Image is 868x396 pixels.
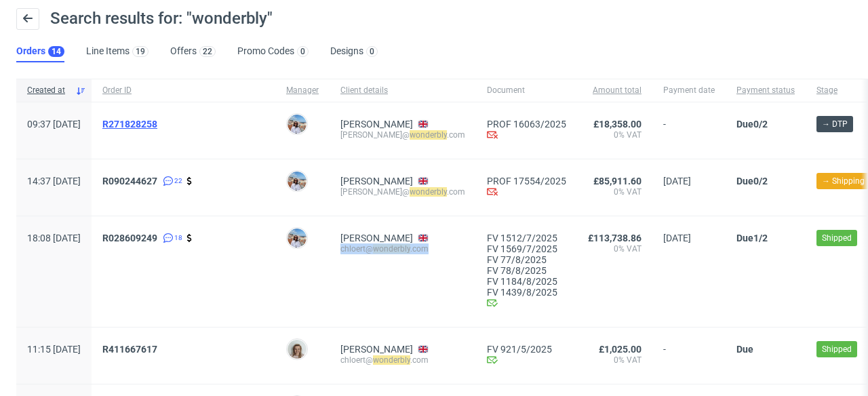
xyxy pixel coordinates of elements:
[487,233,566,243] a: FV 1512/7/2025
[340,186,465,197] div: [PERSON_NAME]@ .com
[288,115,307,134] img: Marta Kozłowska
[160,176,182,186] a: 22
[340,243,465,254] div: chloert@ .com
[102,85,264,96] span: Order ID
[736,119,753,130] span: Due
[487,344,566,355] a: FV 921/5/2025
[663,85,715,96] span: Payment date
[340,119,413,130] a: [PERSON_NAME]
[487,119,566,130] a: PROF 16063/2025
[160,233,182,243] a: 18
[487,287,566,298] a: FV 1439/8/2025
[736,233,753,243] span: Due
[86,41,149,62] a: Line Items19
[340,85,465,96] span: Client details
[340,130,465,140] div: [PERSON_NAME]@ .com
[753,176,768,186] span: 0/2
[663,176,691,186] span: [DATE]
[340,344,413,355] a: [PERSON_NAME]
[27,233,81,243] span: 18:08 [DATE]
[52,47,61,56] div: 14
[588,355,642,365] span: 0% VAT
[593,176,642,186] span: £85,911.60
[102,119,157,130] span: R271828258
[410,130,447,140] mark: wonderbly
[102,119,160,130] a: R271828258
[340,355,465,365] div: chloert@ .com
[822,118,848,130] span: → DTP
[300,47,305,56] div: 0
[102,176,157,186] span: R090244627
[663,344,715,368] span: -
[286,85,319,96] span: Manager
[237,41,309,62] a: Promo Codes0
[136,47,145,56] div: 19
[487,243,566,254] a: FV 1569/7/2025
[288,229,307,248] img: Marta Kozłowska
[102,344,157,355] span: R411667617
[753,233,768,243] span: 1/2
[102,233,160,243] a: R028609249
[753,119,768,130] span: 0/2
[370,47,374,56] div: 0
[487,254,566,265] a: FV 77/8/2025
[27,344,81,355] span: 11:15 [DATE]
[410,187,447,197] mark: wonderbly
[102,176,160,186] a: R090244627
[170,41,216,62] a: Offers22
[588,85,642,96] span: Amount total
[330,41,378,62] a: Designs0
[340,233,413,243] a: [PERSON_NAME]
[822,175,865,187] span: → Shipping
[487,176,566,186] a: PROF 17554/2025
[487,276,566,287] a: FV 1184/8/2025
[288,172,307,191] img: Marta Kozłowska
[340,176,413,186] a: [PERSON_NAME]
[174,176,182,186] span: 22
[593,119,642,130] span: £18,358.00
[588,130,642,140] span: 0% VAT
[27,119,81,130] span: 09:37 [DATE]
[487,265,566,276] a: FV 78/8/2025
[27,85,70,96] span: Created at
[822,232,852,244] span: Shipped
[736,344,753,355] span: Due
[588,186,642,197] span: 0% VAT
[373,244,410,254] mark: wonderbly
[174,233,182,243] span: 18
[50,9,273,28] span: Search results for: "wonderbly"
[599,344,642,355] span: £1,025.00
[663,233,691,243] span: [DATE]
[487,85,566,96] span: Document
[102,233,157,243] span: R028609249
[736,85,795,96] span: Payment status
[822,343,852,355] span: Shipped
[373,355,410,365] mark: wonderbly
[102,344,160,355] a: R411667617
[203,47,212,56] div: 22
[16,41,64,62] a: Orders14
[588,243,642,254] span: 0% VAT
[663,119,715,142] span: -
[736,176,753,186] span: Due
[27,176,81,186] span: 14:37 [DATE]
[588,233,642,243] span: £113,738.86
[288,340,307,359] img: Monika Poźniak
